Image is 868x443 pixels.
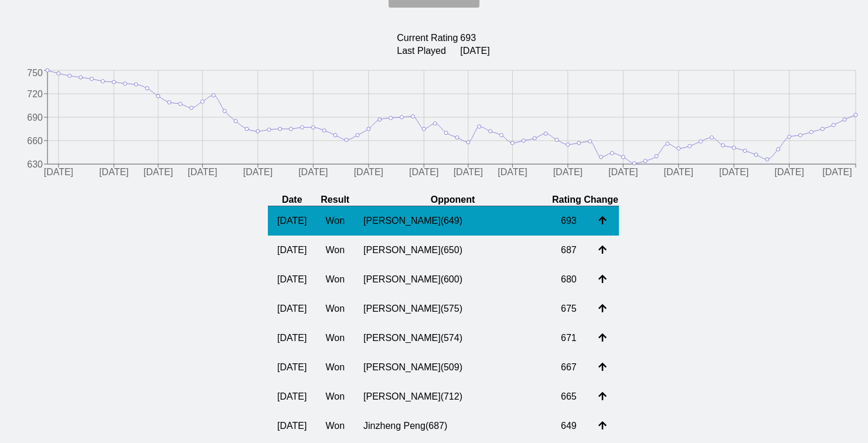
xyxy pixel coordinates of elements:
td: Won [316,382,354,411]
tspan: [DATE] [144,168,173,178]
td: 680 [552,265,589,294]
td: [DATE] [268,265,316,294]
th: Opponent [354,194,552,206]
td: [DATE] [268,382,316,411]
tspan: [DATE] [243,168,273,178]
td: 675 [552,294,589,323]
td: [DATE] [459,45,490,57]
tspan: [DATE] [553,168,583,178]
td: 693 [459,32,490,44]
td: Won [316,294,354,323]
tspan: [DATE] [188,168,217,178]
tspan: 660 [27,136,43,146]
tspan: [DATE] [498,168,527,178]
th: Date [268,194,316,206]
td: Last Played [396,45,458,57]
tspan: 720 [27,89,43,99]
td: Current Rating [396,32,458,44]
td: [DATE] [268,411,316,441]
td: 649 [552,411,589,441]
tspan: [DATE] [822,168,852,178]
td: 687 [552,236,589,265]
td: [DATE] [268,206,316,236]
tspan: [DATE] [454,168,483,178]
td: [PERSON_NAME] ( 649 ) [354,206,552,236]
tspan: 750 [27,69,43,79]
tspan: [DATE] [719,168,748,178]
td: 665 [552,382,589,411]
tspan: [DATE] [608,168,638,178]
tspan: 690 [27,113,43,122]
td: Won [316,236,354,265]
td: Won [316,411,354,441]
td: Won [316,265,354,294]
td: 693 [552,206,589,236]
td: Won [316,353,354,382]
td: [PERSON_NAME] ( 575 ) [354,294,552,323]
tspan: [DATE] [354,168,383,178]
td: [PERSON_NAME] ( 600 ) [354,265,552,294]
td: [PERSON_NAME] ( 650 ) [354,236,552,265]
tspan: [DATE] [99,168,128,178]
td: Won [316,323,354,353]
th: Rating Change [552,194,619,206]
td: [DATE] [268,236,316,265]
td: [PERSON_NAME] ( 509 ) [354,353,552,382]
td: [PERSON_NAME] ( 574 ) [354,323,552,353]
tspan: [DATE] [774,168,804,178]
td: [DATE] [268,294,316,323]
tspan: [DATE] [664,168,693,178]
td: [DATE] [268,353,316,382]
td: Won [316,206,354,236]
tspan: [DATE] [409,168,438,178]
td: [DATE] [268,323,316,353]
td: Jinzheng Peng ( 687 ) [354,411,552,441]
td: 671 [552,323,589,353]
tspan: 630 [27,159,43,169]
tspan: [DATE] [44,168,73,178]
th: Result [316,194,354,206]
td: [PERSON_NAME] ( 712 ) [354,382,552,411]
tspan: [DATE] [298,168,328,178]
td: 667 [552,353,589,382]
